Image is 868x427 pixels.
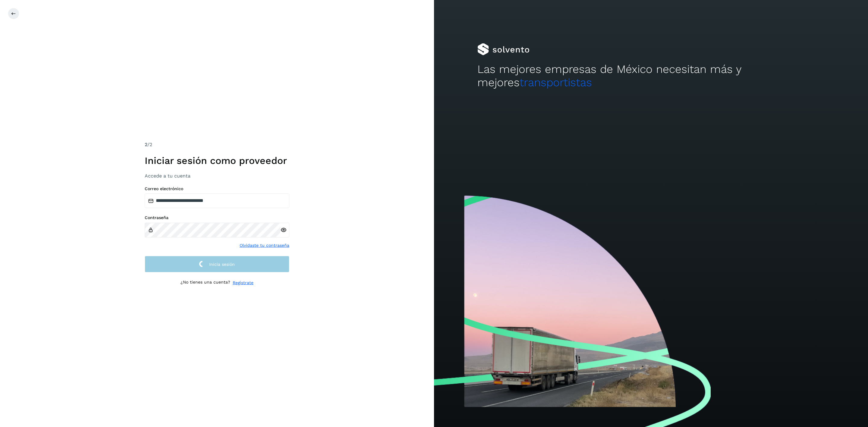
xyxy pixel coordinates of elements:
h1: Iniciar sesión como proveedor [145,155,289,166]
div: /2 [145,141,289,148]
label: Correo electrónico [145,186,289,191]
span: 2 [145,142,147,147]
span: transportistas [520,76,592,89]
span: Inicia sesión [209,262,235,266]
a: Olvidaste tu contraseña [240,242,289,249]
h2: Las mejores empresas de México necesitan más y mejores [477,63,825,89]
label: Contraseña [145,215,289,220]
a: Regístrate [233,280,253,286]
p: ¿No tienes una cuenta? [181,280,230,286]
button: Inicia sesión [145,256,289,272]
h3: Accede a tu cuenta [145,173,289,179]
